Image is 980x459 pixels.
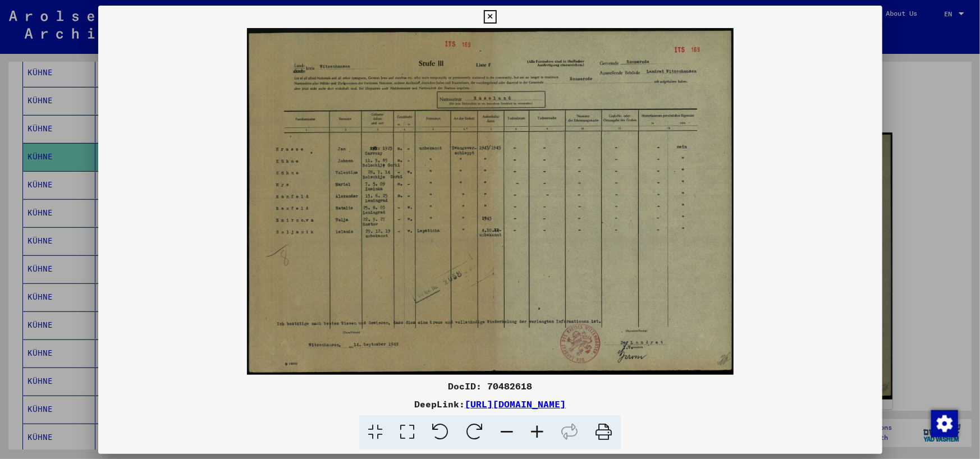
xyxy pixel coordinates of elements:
img: 001.jpg [98,28,882,375]
img: Change consent [931,410,958,437]
a: [URL][DOMAIN_NAME] [465,398,566,410]
div: DeepLink: [98,397,882,411]
div: Change consent [931,410,958,437]
div: DocID: 70482618 [98,379,882,393]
